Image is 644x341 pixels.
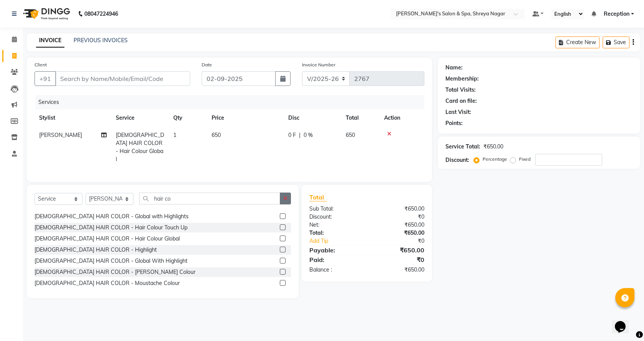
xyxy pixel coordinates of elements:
button: +91 [34,71,56,86]
div: [DEMOGRAPHIC_DATA] HAIR COLOR - [PERSON_NAME] Colour [34,268,195,276]
label: Percentage [483,156,507,163]
span: 650 [346,132,355,138]
div: [DEMOGRAPHIC_DATA] HAIR COLOR - Global With Highlight [34,257,187,265]
span: | [299,131,301,139]
span: Total [309,193,327,201]
div: Sub Total: [304,205,367,213]
label: Date [202,61,212,68]
input: Search by Name/Mobile/Email/Code [55,71,190,86]
div: Services [35,95,430,109]
div: Balance : [304,266,367,274]
label: Invoice Number [302,61,335,68]
div: Card on file: [445,97,477,105]
div: [DEMOGRAPHIC_DATA] HAIR COLOR - Hair Colour Global [34,235,180,243]
div: ₹650.00 [367,266,430,274]
th: Stylist [34,109,111,127]
a: INVOICE [36,34,64,48]
th: Action [379,109,424,127]
div: ₹650.00 [367,245,430,255]
input: Search or Scan [139,193,280,204]
div: Discount: [304,213,367,221]
div: Last Visit: [445,108,471,116]
div: ₹0 [367,255,430,264]
div: ₹650.00 [367,205,430,213]
button: Create New [555,36,600,48]
div: Discount: [445,156,469,164]
div: [DEMOGRAPHIC_DATA] HAIR COLOR - Moustache Colour [34,279,180,287]
div: ₹0 [367,213,430,221]
button: Save [603,36,629,48]
div: [DEMOGRAPHIC_DATA] HAIR COLOR - Highlight [34,246,157,254]
div: Net: [304,221,367,229]
div: Points: [445,119,463,127]
div: Service Total: [445,143,480,151]
span: 0 F [288,131,296,139]
div: ₹650.00 [483,143,503,151]
a: Add Tip [304,237,377,245]
div: Paid: [304,255,367,264]
span: [PERSON_NAME] [39,132,82,138]
div: ₹0 [377,237,430,245]
iframe: chat widget [612,310,636,333]
span: 1 [173,132,176,138]
label: Client [34,61,47,68]
span: Reception [604,10,629,18]
div: [DEMOGRAPHIC_DATA] HAIR COLOR - Hair Colour Touch Up [34,224,187,232]
b: 08047224946 [84,3,118,25]
div: Total Visits: [445,86,476,94]
a: PREVIOUS INVOICES [74,37,128,44]
div: ₹650.00 [367,221,430,229]
div: Payable: [304,245,367,255]
span: 650 [212,132,221,138]
div: Membership: [445,75,479,83]
img: logo [20,3,72,25]
th: Service [111,109,169,127]
div: Name: [445,64,463,72]
label: Fixed [519,156,531,163]
span: [DEMOGRAPHIC_DATA] HAIR COLOR - Hair Colour Global [116,132,164,163]
th: Disc [284,109,341,127]
th: Qty [169,109,207,127]
div: Total: [304,229,367,237]
div: [DEMOGRAPHIC_DATA] HAIR COLOR - Global with Highlights [34,213,189,221]
div: ₹650.00 [367,229,430,237]
span: 0 % [304,131,313,139]
th: Total [341,109,379,127]
th: Price [207,109,284,127]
